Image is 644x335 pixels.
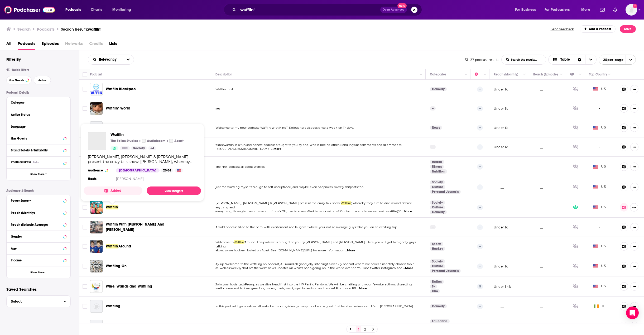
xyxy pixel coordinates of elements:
[533,284,543,289] p: __
[630,143,638,151] button: Show More Button
[578,6,597,14] button: open menu
[594,304,605,309] span: IE
[397,3,407,8] span: New
[494,244,504,249] p: __
[161,168,173,173] div: 25-34
[215,304,414,308] span: In this podcast I go on about all sorts, be it sports,video games,school and a great first hand e...
[533,205,543,210] p: __
[630,85,638,93] button: Show More Button
[109,39,117,50] a: Lists
[401,209,412,214] span: ...More
[4,5,55,15] a: Podchaser - Follow, Share and Rate Podcasts
[215,240,234,244] span: Welcome to
[90,300,103,313] a: Waffling
[403,266,413,270] span: ...More
[18,39,35,50] a: Podcasts
[6,57,21,62] h2: Filter By
[345,248,355,253] span: ...More
[11,199,62,203] div: Power Score™
[65,6,81,13] span: Podcasts
[577,71,584,78] button: Column Actions
[477,284,483,289] p: 5
[362,326,368,332] a: 2
[626,4,637,16] button: Show profile menu
[215,185,364,189] span: just me waffling myself through to self-acceptance, and maybe even happiness. mostly shitposts tho.
[477,304,483,309] p: --
[593,184,606,190] span: US
[430,106,436,111] p: --
[533,264,543,269] p: __
[142,139,165,143] a: Audioboom
[148,146,156,150] a: +4
[65,39,83,50] span: Networks
[34,76,51,84] button: Active
[482,71,488,78] button: Column Actions
[106,284,152,289] a: Wine, Wands and Waffling
[430,185,445,189] a: Culture
[475,71,482,78] div: Power Score
[430,259,445,264] a: Society
[83,284,87,289] span: Toggle select row
[11,137,62,140] div: Has Guests
[90,102,103,115] img: Wafflin’ World
[215,143,402,147] span: #Justwafflin’ is a fun and honest podcast brought to you by one, who is like no other. Send in yo...
[61,27,101,32] div: Search Results:
[11,125,63,128] div: Language
[599,106,600,112] span: -
[90,260,103,272] img: Waffling On
[494,87,508,92] p: Under 1k
[83,225,87,229] span: Toggle select row
[11,247,62,250] div: Age
[6,76,32,84] button: Has Guests
[106,87,137,92] a: Wafflin Blackpool
[533,244,543,249] p: __
[430,264,445,268] a: Culture
[11,235,62,238] div: Gender
[110,132,184,137] a: Wafflin'
[626,307,639,319] div: Open Intercom Messenger
[494,225,508,229] p: Under 1k
[106,264,127,268] span: Waffling On
[88,55,134,65] h2: Choose List sort
[477,184,483,190] p: --
[533,71,558,78] div: Reach (Episode)
[630,302,638,310] button: Show More Button
[11,111,66,118] button: Active Status
[11,245,66,251] button: Age
[589,71,607,78] div: Top Country
[430,71,446,78] div: Categories
[533,106,543,111] p: __
[430,180,445,184] a: Society
[106,222,190,232] a: Wafflin With [PERSON_NAME] And [PERSON_NAME]
[599,144,600,150] span: -
[494,106,508,111] p: Under 1k
[6,189,71,193] p: Audience & Reach
[88,58,123,61] button: open menu
[630,242,638,251] button: Show More Button
[477,87,483,92] p: --
[215,87,233,91] span: Wafflin innit
[430,284,437,289] a: Tv
[430,165,444,169] a: Fitness
[106,244,118,248] span: Wafflin'
[11,149,62,152] div: Brand Safety & Suitability
[88,155,197,164] div: [PERSON_NAME], [PERSON_NAME] & [PERSON_NAME] present the crazy talk show: [PERSON_NAME]', whereby...
[106,205,118,210] a: Wafflin'
[494,165,504,169] p: __
[533,87,543,92] p: __
[533,145,543,149] p: __
[7,266,70,278] button: Show More
[606,71,613,78] button: Column Actions
[477,244,483,249] p: --
[6,295,71,307] button: Select
[42,39,59,50] a: Episodes
[630,203,638,212] button: Show More Button
[215,209,401,213] span: everything, through questions sent in from YOU, the listeners!Want to work with us? Contact the s...
[430,190,461,194] a: Personal Journals
[545,6,570,13] span: For Podcasters
[633,4,637,8] svg: Add a profile image
[477,106,483,111] p: --
[38,79,46,82] span: Active
[11,259,62,262] div: Income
